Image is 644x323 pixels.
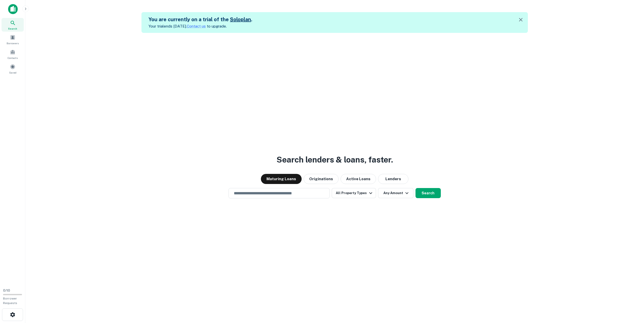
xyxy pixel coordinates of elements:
[8,4,18,14] img: capitalize-icon.png
[187,24,206,28] a: Contact us
[3,289,10,292] span: 0 / 10
[8,27,17,31] span: Search
[261,174,302,184] button: Maturing Loans
[149,23,252,29] p: Your trial ends [DATE]. to upgrade.
[619,283,644,307] iframe: Chat Widget
[2,33,24,46] a: Borrowers
[149,16,252,23] h5: You are currently on a trial of the .
[9,71,16,75] span: Saved
[230,16,251,22] a: Soloplan
[7,41,19,45] span: Borrowers
[277,154,393,166] h3: Search lenders & loans, faster.
[341,174,376,184] button: Active Loans
[304,174,339,184] button: Originations
[416,188,441,198] button: Search
[378,188,413,198] button: Any Amount
[2,47,24,61] a: Contacts
[2,18,24,32] a: Search
[3,297,17,305] span: Borrower Requests
[2,62,24,76] a: Saved
[332,188,376,198] button: All Property Types
[378,174,408,184] button: Lenders
[8,56,18,60] span: Contacts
